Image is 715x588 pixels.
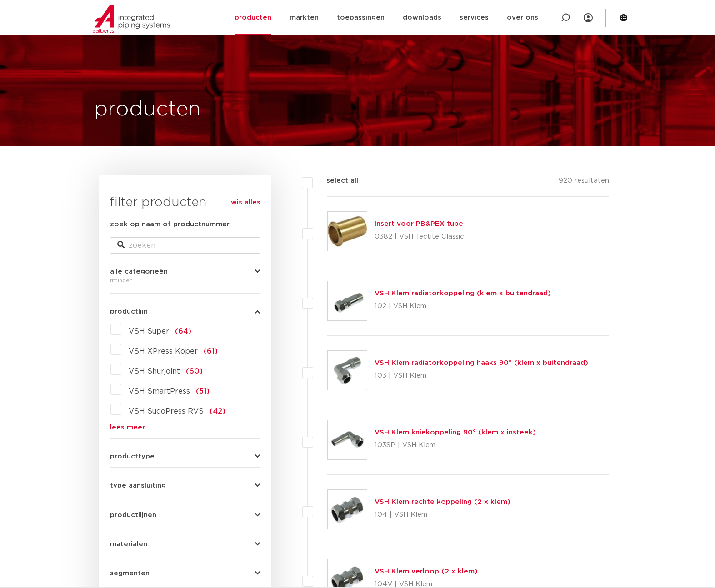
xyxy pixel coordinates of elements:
img: Thumbnail for VSH Klem radiatorkoppeling (klem x buitendraad) [328,281,367,320]
p: 0382 | VSH Tectite Classic [375,229,464,244]
span: VSH Shurjoint [129,368,180,375]
p: 103 | VSH Klem [375,369,588,383]
span: VSH SmartPress [129,388,190,395]
button: segmenten [110,570,260,577]
span: alle categorieën [110,268,168,275]
span: VSH Super [129,328,169,335]
span: (64) [175,328,191,335]
label: zoek op naam of productnummer [110,219,230,230]
a: VSH Klem rechte koppeling (2 x klem) [375,498,510,505]
span: (51) [196,388,210,395]
button: producttype [110,453,260,460]
label: select all [313,175,358,186]
span: materialen [110,541,147,548]
span: (60) [186,368,203,375]
span: (42) [210,408,225,415]
span: segmenten [110,570,150,577]
a: Insert voor PB&PEX tube [375,220,463,227]
button: type aansluiting [110,482,260,489]
h3: filter producten [110,194,260,212]
img: Thumbnail for VSH Klem radiatorkoppeling haaks 90° (klem x buitendraad) [328,351,367,390]
a: wis alles [231,197,260,208]
img: Thumbnail for Insert voor PB&PEX tube [328,212,367,251]
span: productlijn [110,308,148,315]
a: VSH Klem radiatorkoppeling haaks 90° (klem x buitendraad) [375,359,588,366]
button: alle categorieën [110,268,260,275]
button: productlijnen [110,512,260,518]
a: VSH Klem radiatorkoppeling (klem x buitendraad) [375,290,551,297]
span: producttype [110,453,155,460]
a: VSH Klem kniekoppeling 90° (klem x insteek) [375,429,536,436]
button: productlijn [110,308,260,315]
img: Thumbnail for VSH Klem rechte koppeling (2 x klem) [328,490,367,529]
p: 102 | VSH Klem [375,299,551,314]
span: productlijnen [110,512,156,518]
p: 103SP | VSH Klem [375,438,536,453]
p: 104 | VSH Klem [375,508,510,522]
a: lees meer [110,424,260,431]
span: VSH SudoPress RVS [129,408,204,415]
span: VSH XPress Koper [129,348,198,355]
img: Thumbnail for VSH Klem kniekoppeling 90° (klem x insteek) [328,420,367,459]
button: materialen [110,541,260,548]
input: zoeken [110,237,260,254]
a: VSH Klem verloop (2 x klem) [375,568,478,575]
span: type aansluiting [110,482,166,489]
p: 920 resultaten [559,175,609,189]
div: fittingen [110,275,260,286]
span: (61) [204,348,218,355]
h1: producten [94,95,201,124]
